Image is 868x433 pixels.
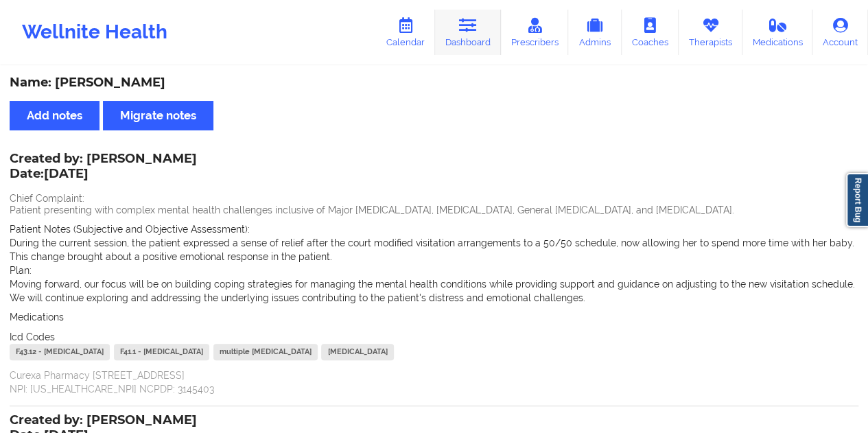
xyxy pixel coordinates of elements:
p: During the current session, the patient expressed a sense of relief after the court modified visi... [10,236,858,264]
span: Medications [10,312,64,323]
span: Icd Codes [10,331,55,342]
span: Plan: [10,265,32,276]
a: Account [812,10,868,55]
span: Chief Complaint: [10,193,84,204]
div: F43.12 - [MEDICAL_DATA] [10,344,110,360]
a: Report Bug [846,173,868,227]
div: Name: [PERSON_NAME] [10,75,858,91]
p: Moving forward, our focus will be on building coping strategies for managing the mental health co... [10,277,858,305]
a: Medications [742,10,813,55]
span: Patient Notes (Subjective and Objective Assessment): [10,224,250,235]
button: Add notes [10,101,99,130]
p: Curexa Pharmacy [STREET_ADDRESS] NPI: [US_HEALTHCARE_NPI] NCPDP: 3145403 [10,368,858,396]
div: multiple [MEDICAL_DATA] [213,344,318,360]
p: Patient presenting with complex mental health challenges inclusive of Major [MEDICAL_DATA], [MEDI... [10,203,858,217]
p: Date: [DATE] [10,165,197,183]
a: Prescribers [501,10,569,55]
button: Migrate notes [103,101,213,130]
a: Coaches [622,10,679,55]
div: [MEDICAL_DATA] [321,344,393,360]
a: Calendar [376,10,435,55]
div: F41.1 - [MEDICAL_DATA] [114,344,209,360]
a: Admins [568,10,622,55]
a: Dashboard [435,10,501,55]
a: Therapists [679,10,742,55]
div: Created by: [PERSON_NAME] [10,152,197,183]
